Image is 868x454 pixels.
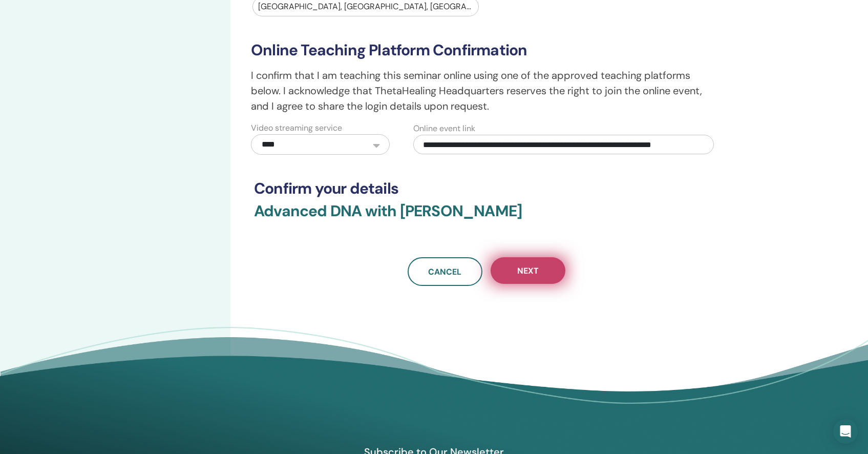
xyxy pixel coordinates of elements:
[413,122,475,135] label: Online event link
[254,202,719,233] h3: Advanced DNA with [PERSON_NAME]
[517,265,539,276] span: Next
[254,179,719,198] h3: Confirm your details
[251,41,722,59] h3: Online Teaching Platform Confirmation
[251,122,342,134] label: Video streaming service
[428,266,461,277] span: Cancel
[408,257,482,286] a: Cancel
[833,419,858,444] div: Open Intercom Messenger
[251,68,722,114] p: I confirm that I am teaching this seminar online using one of the approved teaching platforms bel...
[491,257,565,284] button: Next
